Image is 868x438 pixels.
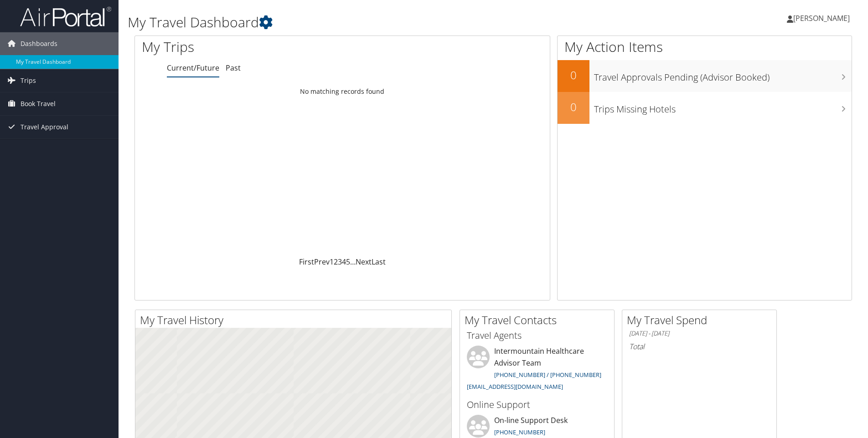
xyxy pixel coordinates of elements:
[467,382,563,391] a: [EMAIL_ADDRESS][DOMAIN_NAME]
[140,312,451,328] h2: My Travel History
[346,257,350,267] a: 5
[494,371,601,379] a: [PHONE_NUMBER] / [PHONE_NUMBER]
[558,92,852,124] a: 0Trips Missing Hotels
[372,257,386,267] a: Last
[128,13,615,32] h1: My Travel Dashboard
[627,312,776,328] h2: My Travel Spend
[462,346,612,394] li: Intermountain Healthcare Advisor Team
[629,341,770,351] h6: Total
[314,257,330,267] a: Prev
[594,98,852,116] h3: Trips Missing Hotels
[21,116,68,138] span: Travel Approval
[594,66,852,84] h3: Travel Approvals Pending (Advisor Booked)
[330,257,334,267] a: 1
[467,329,607,342] h3: Travel Agents
[299,257,314,267] a: First
[142,37,370,56] h1: My Trips
[558,67,589,83] h2: 0
[793,13,850,23] span: [PERSON_NAME]
[558,60,852,92] a: 0Travel Approvals Pending (Advisor Booked)
[21,92,56,115] span: Book Travel
[356,257,372,267] a: Next
[20,6,111,27] img: airportal-logo.png
[787,5,859,32] a: [PERSON_NAME]
[226,63,241,73] a: Past
[135,83,550,100] td: No matching records found
[350,257,356,267] span: …
[465,312,614,328] h2: My Travel Contacts
[342,257,346,267] a: 4
[558,99,589,115] h2: 0
[167,63,219,73] a: Current/Future
[467,398,607,411] h3: Online Support
[338,257,342,267] a: 3
[558,37,852,56] h1: My Action Items
[629,329,770,338] h6: [DATE] - [DATE]
[334,257,338,267] a: 2
[494,428,545,436] a: [PHONE_NUMBER]
[21,32,57,55] span: Dashboards
[21,69,36,92] span: Trips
